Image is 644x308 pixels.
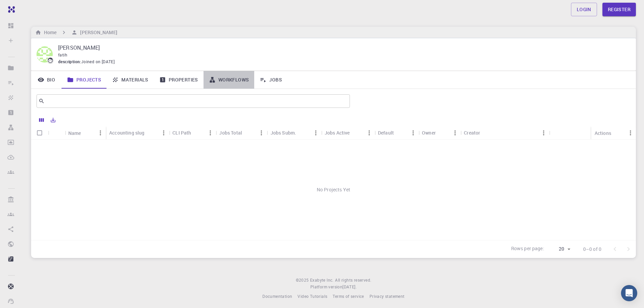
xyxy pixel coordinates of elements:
[144,127,155,138] button: Sort
[58,44,625,52] p: [PERSON_NAME]
[68,126,81,140] div: Name
[172,126,191,139] div: CLI Path
[571,3,597,16] a: Login
[267,126,321,139] div: Jobs Subm.
[62,71,106,89] a: Projects
[583,246,601,253] p: 0–0 of 0
[296,277,310,284] span: © 2025
[408,127,419,138] button: Menu
[310,277,334,284] a: Exabyte Inc.
[31,140,636,240] div: No Projects Yet
[595,126,611,140] div: Actions
[422,126,436,139] div: Owner
[95,127,106,138] button: Menu
[375,126,419,139] div: Default
[109,126,144,139] div: Accounting slug
[65,126,106,140] div: Name
[333,293,364,300] a: Terms of service
[34,29,119,36] nav: breadcrumb
[297,293,327,299] span: Video Tutorials
[31,71,62,89] a: Bio
[464,126,480,139] div: Creator
[81,127,92,138] button: Sort
[333,293,364,299] span: Terms of service
[310,277,334,283] span: Exabyte Inc.
[450,127,460,138] button: Menu
[205,127,216,138] button: Menu
[321,126,375,139] div: Jobs Active
[436,127,447,138] button: Sort
[106,126,169,139] div: Accounting slug
[342,284,357,289] span: [DATE] .
[621,285,637,301] div: Open Intercom Messenger
[262,293,292,300] a: Documentation
[81,58,115,65] span: Joined on [DATE]
[297,293,327,300] a: Video Tutorials
[47,115,59,125] button: Export
[36,115,47,125] button: Columns
[325,126,350,139] div: Jobs Active
[419,126,460,139] div: Owner
[270,126,296,139] div: Jobs Subm.
[48,126,65,140] div: Icon
[41,29,56,36] h6: Home
[602,3,636,16] a: Register
[364,127,375,138] button: Menu
[204,71,255,89] a: Workflows
[480,127,491,138] button: Sort
[77,29,117,36] h6: [PERSON_NAME]
[169,126,216,139] div: CLI Path
[538,127,549,138] button: Menu
[5,6,15,13] img: logo
[511,245,544,253] p: Rows per page:
[158,127,169,138] button: Menu
[58,58,81,65] span: description :
[310,127,321,138] button: Menu
[460,126,549,139] div: Creator
[256,127,267,138] button: Menu
[262,293,292,299] span: Documentation
[378,126,394,139] div: Default
[154,71,204,89] a: Properties
[342,284,357,290] a: [DATE].
[369,293,405,299] span: Privacy statement
[335,277,371,284] span: All rights reserved.
[216,126,267,139] div: Jobs Total
[219,126,242,139] div: Jobs Total
[369,293,405,300] a: Privacy statement
[106,71,154,89] a: Materials
[310,284,342,290] span: Platform version
[254,71,287,89] a: Jobs
[591,126,636,140] div: Actions
[547,244,572,254] div: 20
[625,127,636,138] button: Menu
[58,52,67,57] span: fatih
